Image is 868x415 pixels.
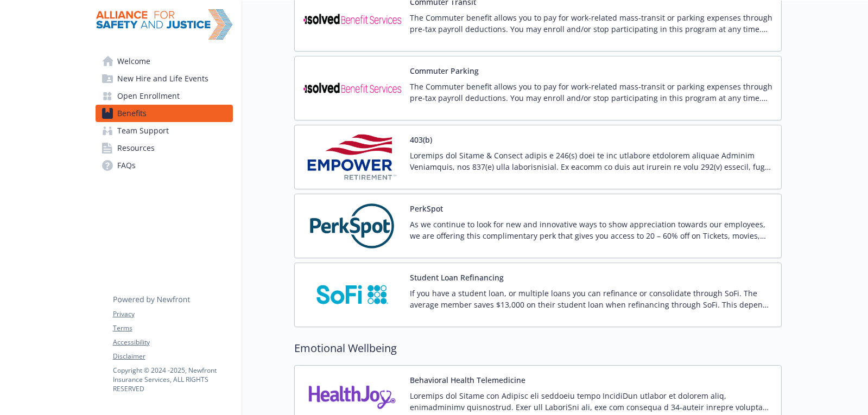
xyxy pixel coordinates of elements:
p: The Commuter benefit allows you to pay for work-related mass-transit or parking expenses through ... [410,81,772,104]
a: Welcome [96,53,233,70]
a: FAQs [96,157,233,174]
span: Open Enrollment [117,87,180,105]
a: Privacy [113,309,232,319]
a: Open Enrollment [96,87,233,105]
a: New Hire and Life Events [96,70,233,87]
button: Student Loan Refinancing [410,272,504,283]
p: Loremips dol Sitame con Adipisc eli seddoeiu tempo IncidiDun utlabor et dolorem aliq, enimadminim... [410,390,772,413]
p: The Commuter benefit allows you to pay for work-related mass-transit or parking expenses through ... [410,12,772,35]
a: Terms [113,323,232,333]
button: PerkSpot [410,203,443,214]
span: Team Support [117,122,169,139]
button: 403(b) [410,134,432,145]
img: iSolved Benefit Services carrier logo [303,65,401,111]
img: Empower Retirement carrier logo [303,134,401,180]
a: Disclaimer [113,352,232,361]
span: Welcome [117,53,150,70]
button: Commuter Parking [410,65,479,76]
span: Resources [117,139,155,157]
p: Copyright © 2024 - 2025 , Newfront Insurance Services, ALL RIGHTS RESERVED [113,366,232,393]
img: PerkSpot carrier logo [303,203,401,249]
img: SoFi carrier logo [303,272,401,318]
a: Accessibility [113,337,232,347]
button: Behavioral Health Telemedicine [410,374,525,386]
a: Benefits [96,105,233,122]
a: Resources [96,139,233,157]
h2: Emotional Wellbeing [294,340,782,356]
a: Team Support [96,122,233,139]
span: New Hire and Life Events [117,70,208,87]
span: Benefits [117,105,147,122]
p: As we continue to look for new and innovative ways to show appreciation towards our employees, we... [410,219,772,241]
span: FAQs [117,157,136,174]
p: If you have a student loan, or multiple loans you can refinance or consolidate through SoFi. The ... [410,288,772,310]
p: Loremips dol Sitame & Consect adipis e 246(s) doei te inc utlabore etdolorem aliquae Adminim Veni... [410,150,772,173]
